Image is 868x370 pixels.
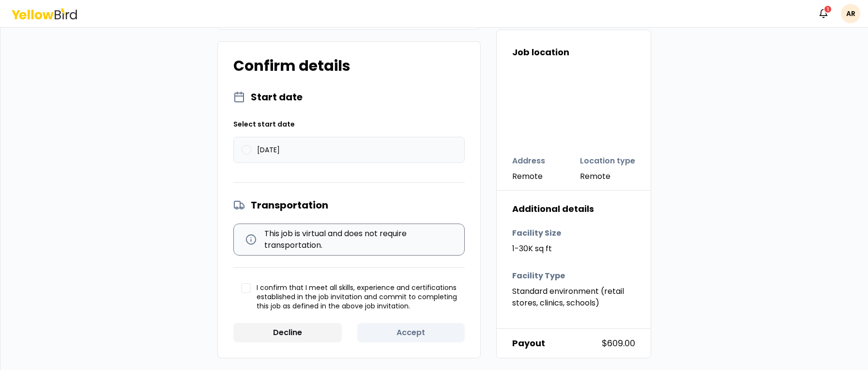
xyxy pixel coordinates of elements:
[814,4,833,23] button: 1
[512,171,545,182] span: Remote
[602,337,635,350] span: $609.00
[251,90,303,104] strong: Start date
[841,4,860,23] span: AR
[251,198,328,212] strong: Transportation
[512,67,657,140] iframe: Job Location
[233,119,465,129] span: Select start date
[512,243,635,255] span: 1-30K sq ft
[264,228,460,251] span: This job is virtual and does not require transportation.
[257,283,457,311] span: I confirm that I meet all skills, experience and certifications established in the job invitation...
[512,202,635,216] h4: Additional details
[241,283,251,293] button: I confirm that I meet all skills, experience and certifications established in the job invitation...
[580,155,635,167] strong: Location type
[242,145,251,155] button: [DATE]
[512,227,635,239] span: Facility Size
[823,5,832,14] div: 1
[512,286,635,309] span: Standard environment (retail stores, clinics, schools)
[512,337,545,350] strong: Payout
[512,46,635,59] h4: Job location
[257,146,280,153] span: [DATE]
[512,155,545,167] strong: Address
[233,323,342,342] button: Decline
[580,171,635,182] span: Remote
[512,270,635,282] span: Facility Type
[233,57,465,75] h2: Confirm details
